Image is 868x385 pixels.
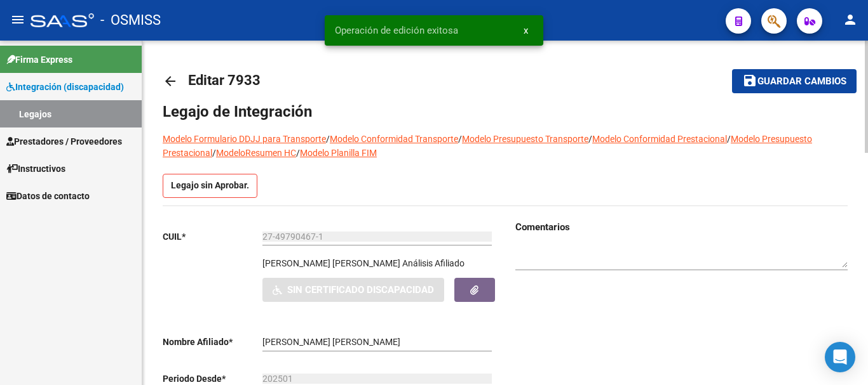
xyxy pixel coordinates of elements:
[163,101,848,122] h1: Legajo de Integración
[843,12,858,27] mat-icon: person
[163,335,262,349] p: Nombre Afiliado
[462,134,588,144] a: Modelo Presupuesto Transporte
[6,189,90,203] span: Datos de contacto
[10,12,25,27] mat-icon: menu
[6,53,72,67] span: Firma Express
[6,134,122,148] span: Prestadores / Proveedores
[825,342,855,372] div: Open Intercom Messenger
[163,74,178,89] mat-icon: arrow_back
[163,230,262,244] p: CUIL
[262,278,444,301] button: Sin Certificado Discapacidad
[592,134,727,144] a: Modelo Conformidad Prestacional
[330,134,458,144] a: Modelo Conformidad Transporte
[742,73,757,88] mat-icon: save
[524,25,528,36] span: x
[513,19,538,42] button: x
[163,174,257,198] p: Legajo sin Aprobar.
[163,134,326,144] a: Modelo Formulario DDJJ para Transporte
[100,6,161,34] span: - OSMISS
[402,256,465,270] div: Análisis Afiliado
[287,285,434,296] span: Sin Certificado Discapacidad
[300,148,377,158] a: Modelo Planilla FIM
[6,162,65,176] span: Instructivos
[188,72,261,88] span: Editar 7933
[757,76,846,88] span: Guardar cambios
[262,256,400,270] p: [PERSON_NAME] [PERSON_NAME]
[335,24,458,37] span: Operación de edición exitosa
[216,148,296,158] a: ModeloResumen HC
[732,69,857,93] button: Guardar cambios
[515,220,848,234] h3: Comentarios
[6,80,124,94] span: Integración (discapacidad)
